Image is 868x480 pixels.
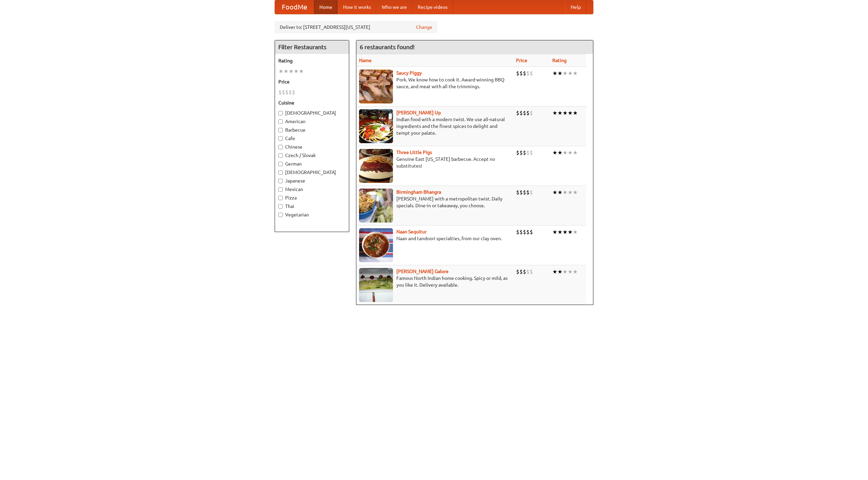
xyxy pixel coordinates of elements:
[530,109,533,117] li: $
[278,118,346,125] label: American
[573,70,578,77] li: ★
[338,0,376,14] a: How it works
[278,57,346,64] h5: Rating
[568,109,573,117] li: ★
[289,89,292,96] li: $
[278,152,346,159] label: Czech / Slovak
[523,268,526,275] li: $
[359,195,511,209] p: [PERSON_NAME] with a metropolitan twist. Daily specials. Dine-in or takeaway, you choose.
[552,70,557,77] li: ★
[376,0,412,14] a: Who we are
[278,119,283,124] input: American
[292,89,295,96] li: $
[565,0,586,14] a: Help
[530,149,533,156] li: $
[563,268,568,275] li: ★
[278,187,283,192] input: Mexican
[526,149,530,156] li: $
[516,109,519,117] li: $
[557,228,563,236] li: ★
[299,68,304,75] li: ★
[519,70,523,77] li: $
[278,179,283,183] input: Japanese
[278,162,283,166] input: German
[552,58,567,63] a: Rating
[282,89,285,96] li: $
[523,228,526,236] li: $
[359,275,511,288] p: Famous North Indian home cooking. Spicy or mild, as you like it. Delivery available.
[516,58,527,63] a: Price
[283,68,289,75] li: ★
[519,189,523,196] li: $
[557,149,563,156] li: ★
[285,89,289,96] li: $
[416,24,432,31] a: Change
[396,189,441,195] a: Birmingham Bhangra
[278,99,346,106] h5: Cuisine
[278,170,283,175] input: [DEMOGRAPHIC_DATA]
[278,204,283,209] input: Thai
[359,228,393,262] img: naansequitur.jpg
[278,136,283,141] input: Cafe
[552,109,557,117] li: ★
[359,268,393,302] img: currygalore.jpg
[530,268,533,275] li: $
[519,228,523,236] li: $
[557,70,563,77] li: ★
[563,189,568,196] li: ★
[568,268,573,275] li: ★
[396,150,432,155] b: Three Little Pigs
[278,194,346,201] label: Pizza
[552,268,557,275] li: ★
[359,189,393,223] img: bhangra.jpg
[396,110,441,115] a: [PERSON_NAME] Up
[278,78,346,85] h5: Price
[359,235,511,242] p: Naan and tandoori specialties, from our clay oven.
[359,76,511,90] p: Pork. We know how to cook it. Award-winning BBQ sauce, and meat with all the trimmings.
[568,149,573,156] li: ★
[563,149,568,156] li: ★
[278,203,346,210] label: Thai
[275,21,437,33] div: Deliver to: [STREET_ADDRESS][US_STATE]
[519,149,523,156] li: $
[396,269,449,274] a: [PERSON_NAME] Galore
[526,268,530,275] li: $
[516,70,519,77] li: $
[412,0,453,14] a: Recipe videos
[278,128,283,132] input: Barbecue
[278,110,346,116] label: [DEMOGRAPHIC_DATA]
[359,58,372,63] a: Name
[526,70,530,77] li: $
[573,268,578,275] li: ★
[278,145,283,149] input: Chinese
[359,149,393,183] img: littlepigs.jpg
[359,116,511,136] p: Indian food with a modern twist. We use all-natural ingredients and the finest spices to delight ...
[278,111,283,115] input: [DEMOGRAPHIC_DATA]
[526,109,530,117] li: $
[359,70,393,103] img: saucy.jpg
[563,70,568,77] li: ★
[278,186,346,193] label: Mexican
[516,149,519,156] li: $
[573,189,578,196] li: ★
[526,189,530,196] li: $
[278,68,283,75] li: ★
[516,228,519,236] li: $
[278,160,346,167] label: German
[519,268,523,275] li: $
[278,169,346,176] label: [DEMOGRAPHIC_DATA]
[516,189,519,196] li: $
[278,153,283,158] input: Czech / Slovak
[275,40,349,54] h4: Filter Restaurants
[568,228,573,236] li: ★
[557,189,563,196] li: ★
[557,268,563,275] li: ★
[278,211,346,218] label: Vegetarian
[294,68,299,75] li: ★
[360,44,415,50] ng-pluralize: 6 restaurants found!
[396,70,422,76] a: Saucy Piggy
[573,149,578,156] li: ★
